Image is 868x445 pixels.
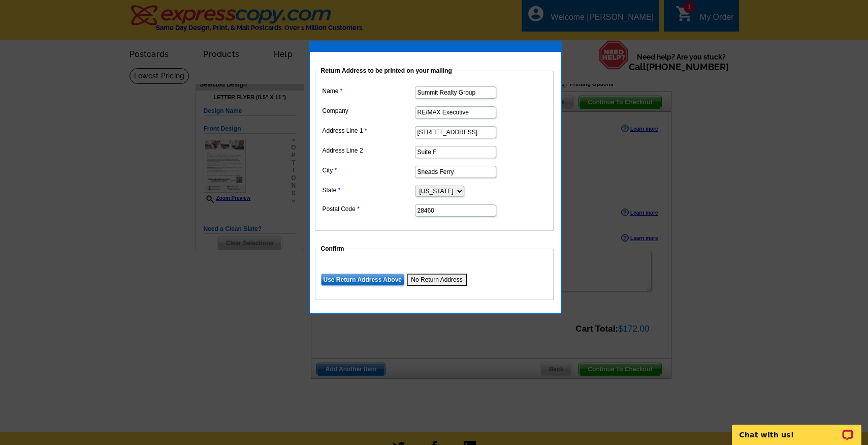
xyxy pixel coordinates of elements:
legend: Return Address to be printed on your mailing [320,66,453,75]
label: Name [323,86,414,96]
label: Address Line 2 [323,146,414,155]
legend: Confirm [320,244,345,253]
label: City [323,166,414,175]
label: Company [323,106,414,115]
iframe: LiveChat chat widget [725,413,868,445]
label: State [323,186,414,195]
input: Use Return Address Above [321,274,404,286]
label: Address Line 1 [323,126,414,135]
button: No Return Address [407,274,466,286]
label: Postal Code [323,204,414,214]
